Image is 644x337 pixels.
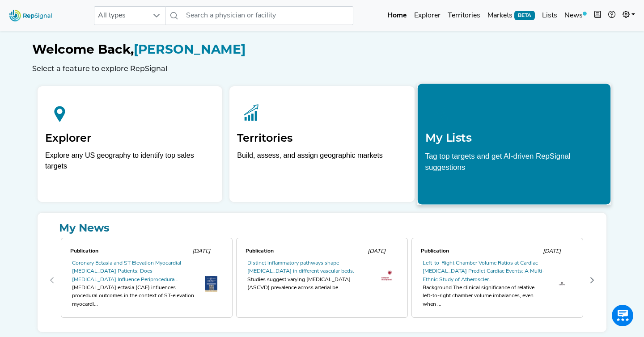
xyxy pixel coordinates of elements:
a: Territories [444,7,484,25]
span: All types [94,7,148,25]
a: Left-to-Right Chamber Volume Ratios at Cardiac [MEDICAL_DATA] Predict Cardiac Events: A Multi-Eth... [423,261,544,282]
div: 1 [234,236,410,325]
span: Publication [421,249,449,254]
a: ExplorerExplore any US geography to identify top sales targets [38,86,222,202]
p: Tag top targets and get AI-driven RepSignal suggestions [425,150,603,178]
span: BETA [514,11,535,20]
h2: Territories [237,132,407,145]
div: 0 [59,236,234,325]
img: th [556,280,568,287]
h2: Explorer [45,132,215,145]
a: Lists [538,7,561,25]
span: Welcome Back, [32,42,134,57]
span: Publication [246,249,274,254]
div: 2 [410,236,585,325]
a: TerritoriesBuild, assess, and assign geographic markets [229,86,414,202]
p: Build, assess, and assign geographic markets [237,150,407,177]
a: Explorer [411,7,444,25]
span: Publication [70,249,98,254]
img: th [205,276,217,292]
div: Studies suggest varying [MEDICAL_DATA] (ASCVD) prevalence across arterial be... [247,276,370,292]
div: [MEDICAL_DATA] ectasia (CAE) influences procedural outcomes in the context of ST-elevation myocar... [72,284,195,308]
div: Background The clinical significance of relative left-to-right chamber volume imbalances, even wh... [423,284,545,308]
input: Search a physician or facility [182,6,353,25]
span: [DATE] [192,249,210,254]
button: Next Page [585,273,599,287]
a: My ListsTag top targets and get AI-driven RepSignal suggestions [417,83,611,205]
h6: Select a feature to explore RepSignal [32,64,612,73]
h2: My Lists [425,131,603,144]
a: Distinct inflammatory pathways shape [MEDICAL_DATA] in different vascular beds. [247,261,354,274]
a: MarketsBETA [484,7,538,25]
a: Coronary Ectasia and ST Elevation Myocardial [MEDICAL_DATA] Patients: Does [MEDICAL_DATA] Influen... [72,261,181,282]
img: th [381,270,393,282]
a: News [561,7,590,25]
h1: [PERSON_NAME] [32,42,612,57]
span: [DATE] [543,249,561,254]
button: Intel Book [590,7,605,25]
a: Home [384,7,411,25]
div: Explore any US geography to identify top sales targets [45,150,215,172]
span: [DATE] [368,249,386,254]
a: My News [45,220,599,236]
